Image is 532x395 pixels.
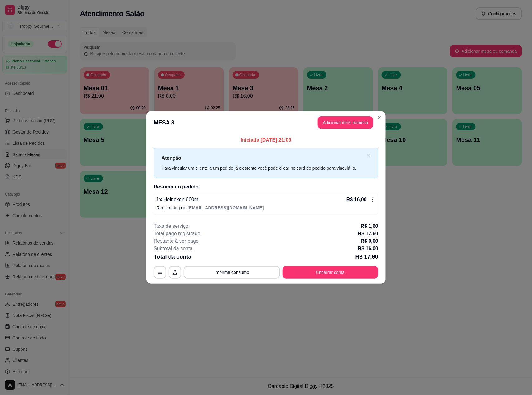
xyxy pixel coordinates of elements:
[367,154,370,158] span: close
[184,266,280,279] button: Imprimir consumo
[283,266,378,279] button: Encerrar conta
[162,165,364,172] div: Para vincular um cliente a um pedido já existente você pode clicar no card do pedido para vinculá...
[361,237,378,245] p: R$ 0,00
[157,205,375,211] p: Registrado por:
[157,196,200,203] p: 1 x
[154,222,188,230] p: Taxa de serviço
[154,237,199,245] p: Restante à ser pago
[188,205,264,210] span: [EMAIL_ADDRESS][DOMAIN_NAME]
[346,196,367,203] p: R$ 16,00
[361,222,378,230] p: R$ 1,60
[154,245,193,252] p: Subtotal da conta
[367,154,370,158] button: close
[154,230,200,237] p: Total pago registrado
[358,230,378,237] p: R$ 17,60
[162,197,200,202] span: Heineken 600ml
[146,111,386,134] header: MESA 3
[375,113,384,123] button: Close
[154,136,378,144] p: Iniciada [DATE] 21:09
[358,245,378,252] p: R$ 16,00
[355,252,378,261] p: R$ 17,60
[154,252,191,261] p: Total da conta
[318,116,373,129] button: Adicionar itens namesa
[162,154,364,162] p: Atenção
[154,183,378,191] h2: Resumo do pedido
